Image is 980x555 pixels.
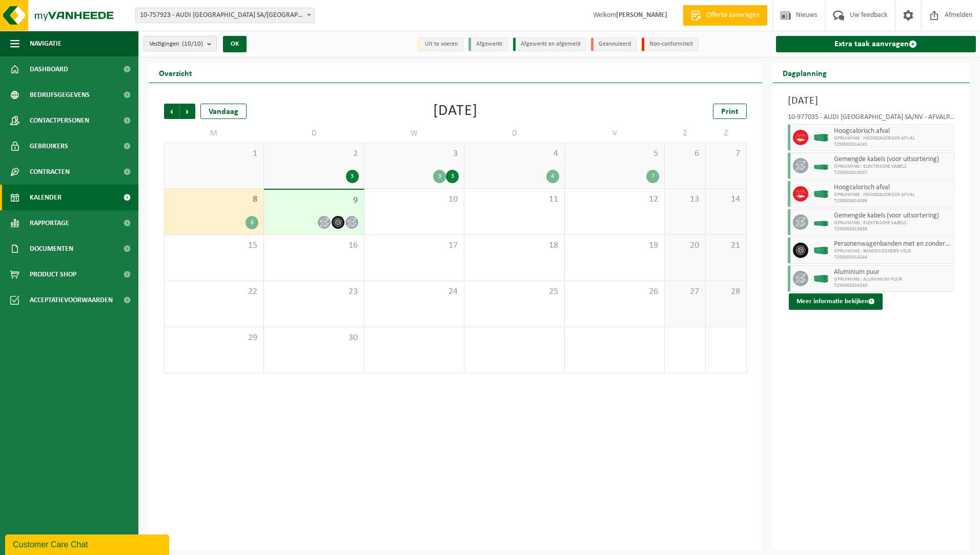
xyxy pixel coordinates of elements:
span: 30 [269,332,358,344]
td: M [164,124,264,143]
span: Rapportage [30,210,69,236]
span: Product Shop [30,262,76,287]
td: Z [665,124,706,143]
span: Kalender [30,185,62,210]
span: 4 [469,148,559,160]
span: 24 [370,286,459,298]
h2: Overzicht [149,63,202,83]
li: Afgewerkt [468,37,508,51]
td: V [565,124,665,143]
span: OPRUIMING : HOOGCALORISCH AFVAL [834,135,952,142]
button: OK [223,36,247,52]
div: 3 [446,170,459,183]
div: 3 [346,170,359,183]
li: Non-conformiteit [642,37,699,51]
span: 22 [170,286,258,298]
span: T250002614596 [834,198,952,204]
span: T250002613638 [834,226,952,232]
span: OPRUIMING : HOOGCALORISCH AFVAL [834,192,952,198]
span: Vestigingen [149,36,203,52]
span: 10-757923 - AUDI BRUSSELS SA/NV - VORST [135,8,315,23]
td: D [464,124,564,143]
span: Hoogcalorisch afval [834,184,952,192]
span: Hoogcalorisch afval [834,127,952,135]
span: 29 [170,332,258,344]
span: 9 [269,195,358,206]
span: 14 [711,194,741,205]
div: 7 [646,170,659,183]
span: 13 [670,194,700,205]
span: 26 [570,286,659,298]
span: 28 [711,286,741,298]
span: Vorige [164,104,179,119]
span: 23 [269,286,358,298]
strong: [PERSON_NAME] [616,11,667,19]
h2: Dagplanning [772,63,837,83]
td: Z [706,124,747,143]
img: HK-XC-20-GN-00 [813,162,829,170]
span: 21 [711,240,741,251]
span: T250002614244 [834,254,952,261]
img: HK-XC-40-GN-00 [813,134,829,142]
span: T250002613637 [834,170,952,176]
span: Documenten [30,236,73,262]
h3: [DATE] [788,93,955,109]
span: Offerte aanvragen [704,10,762,21]
span: 10 [370,194,459,205]
span: Aluminium puur [834,268,952,276]
img: HK-XC-40-GN-00 [813,247,829,254]
span: 3 [370,148,459,160]
count: (10/10) [182,41,203,47]
span: 19 [570,240,659,251]
span: Contactpersonen [30,108,89,133]
div: 6 [246,216,258,229]
li: Afgewerkt en afgemeld [513,37,586,51]
span: OPRUIMING : ELEKTRISCHE KABELS [834,164,952,170]
span: T250002614243 [834,283,952,289]
span: 6 [670,148,700,160]
span: OPRUIMING : BANDEN ZONDER VELG [834,248,952,254]
span: Personenwagenbanden met en zonder velg [834,240,952,248]
li: Geannuleerd [591,37,637,51]
a: Offerte aanvragen [683,5,767,26]
span: 12 [570,194,659,205]
button: Vestigingen(10/10) [144,36,217,51]
span: Gemengde kabels (voor uitsortering) [834,212,952,220]
img: HK-XC-40-GN-00 [813,275,829,283]
span: Acceptatievoorwaarden [30,287,113,313]
a: Print [713,104,747,119]
span: 8 [170,194,258,205]
span: 17 [370,240,459,251]
div: 4 [546,170,559,183]
td: D [264,124,364,143]
span: T250002614245 [834,142,952,148]
iframe: chat widget [5,532,171,555]
span: 18 [469,240,559,251]
span: 15 [170,240,258,251]
span: Bedrijfsgegevens [30,82,90,108]
span: 16 [269,240,358,251]
span: 25 [469,286,559,298]
span: 27 [670,286,700,298]
div: 3 [433,170,446,183]
span: Volgende [180,104,195,119]
span: Contracten [30,159,70,185]
span: Gebruikers [30,133,68,159]
div: Vandaag [200,104,247,119]
span: Navigatie [30,31,62,56]
span: 10-757923 - AUDI BRUSSELS SA/NV - VORST [136,8,314,23]
li: Uit te voeren [417,37,463,51]
span: 5 [570,148,659,160]
div: [DATE] [433,104,478,119]
span: 2 [269,148,358,160]
span: Dashboard [30,56,68,82]
span: 20 [670,240,700,251]
span: Print [721,108,739,116]
span: OPRUIMING : ELEKTRISCHE KABELS [834,220,952,226]
span: OPRUIMING : ALUMINIUM PUUR [834,276,952,283]
span: 7 [711,148,741,160]
img: HK-XC-20-GN-00 [813,219,829,226]
span: Gemengde kabels (voor uitsortering) [834,155,952,164]
td: W [364,124,464,143]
